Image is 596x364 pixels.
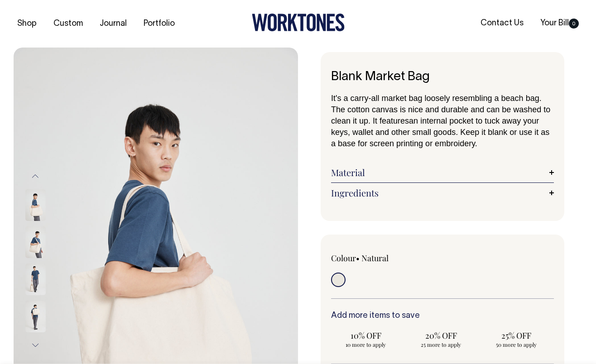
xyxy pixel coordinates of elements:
span: 10 more to apply [336,341,396,348]
img: natural [25,189,46,221]
span: t features [375,116,409,125]
a: Your Bill0 [537,16,582,31]
button: Next [29,335,42,355]
span: 50 more to apply [486,341,547,348]
span: 10% OFF [336,330,396,341]
img: natural [25,263,46,295]
span: 20% OFF [411,330,471,341]
span: 0 [569,19,579,29]
img: natural [25,226,46,258]
a: Journal [96,16,130,31]
button: Previous [29,166,42,187]
a: Portfolio [140,16,178,31]
label: Natural [361,253,389,263]
h6: Add more items to save [331,311,554,321]
a: Ingredients [331,187,554,198]
a: Custom [50,16,87,31]
h1: Blank Market Bag [331,70,554,84]
a: Contact Us [477,16,527,31]
input: 20% OFF 25 more to apply [406,327,476,351]
img: natural [25,301,46,332]
span: 25% OFF [486,330,547,341]
a: Material [331,167,554,178]
span: It's a carry-all market bag loosely resembling a beach bag. The cotton canvas is nice and durable... [331,94,550,125]
input: 10% OFF 10 more to apply [331,327,401,351]
a: Shop [14,16,40,31]
span: an internal pocket to tuck away your keys, wallet and other small goods. Keep it blank or use it ... [331,116,549,148]
span: • [356,253,360,263]
input: 25% OFF 50 more to apply [481,327,551,351]
div: Colour [331,253,420,263]
span: 25 more to apply [411,341,471,348]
